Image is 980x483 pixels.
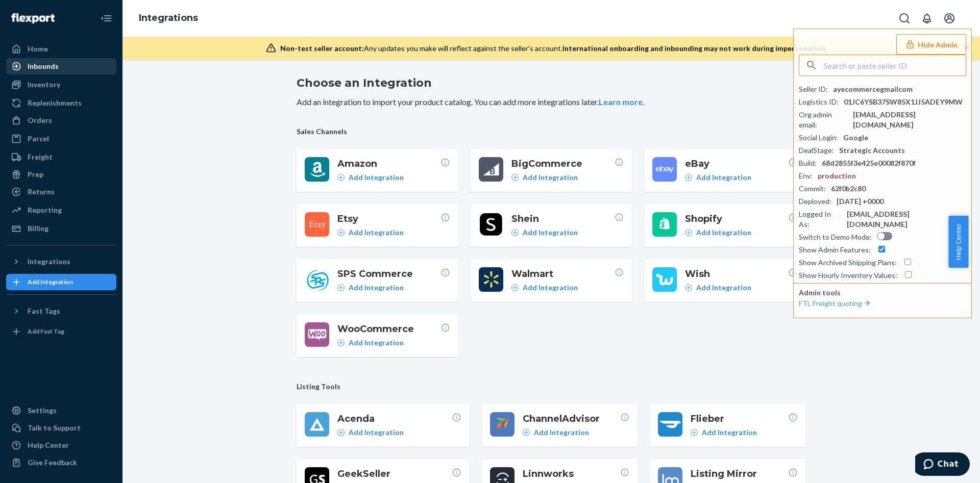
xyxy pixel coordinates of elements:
[28,61,59,71] div: Inbounds
[824,55,966,75] input: Search or paste seller ID
[799,184,826,194] div: Commit :
[6,454,116,471] button: Give Feedback
[523,427,589,438] a: Add Integration
[297,96,806,108] p: Add an integration to import your product catalog. You can add more integrations later. .
[523,467,620,480] span: Linnworks
[28,457,77,468] div: Give Feedback
[28,152,53,162] div: Freight
[28,306,60,316] div: Fast Tags
[896,34,966,55] button: Hide Admin
[11,13,55,23] img: Flexport logo
[280,43,827,54] div: Any updates you make will reflect against the seller's account.
[696,227,751,238] p: Add Integration
[685,283,751,293] a: Add Integration
[349,338,404,348] p: Add Integration
[28,44,48,54] div: Home
[28,205,62,215] div: Reporting
[853,110,966,130] div: [EMAIL_ADDRESS][DOMAIN_NAME]
[280,44,364,53] span: Non-test seller account:
[28,257,70,267] div: Integrations
[28,169,43,180] div: Prep
[799,145,834,156] div: DealStage :
[799,232,872,242] div: Switch to Demo Mode :
[523,412,620,425] span: ChannelAdvisor
[6,437,116,453] a: Help Center
[6,420,116,436] button: Talk to Support
[28,115,52,125] div: Orders
[818,171,856,181] div: production
[6,149,116,165] a: Freight
[139,12,198,23] a: Integrations
[534,427,589,438] p: Add Integration
[685,227,751,238] a: Add Integration
[131,4,206,33] ol: breadcrumbs
[523,172,578,183] p: Add Integration
[839,145,905,156] div: Strategic Accounts
[349,172,404,183] p: Add Integration
[691,427,757,438] a: Add Integration
[28,134,49,144] div: Parcel
[837,196,884,207] div: [DATE] +0000
[799,84,828,94] div: Seller ID :
[6,303,116,319] button: Fast Tags
[349,427,404,438] p: Add Integration
[696,172,751,183] p: Add Integration
[799,110,848,130] div: Org admin email :
[511,283,578,293] a: Add Integration
[799,196,831,207] div: Deployed :
[28,277,73,286] div: Add Integration
[28,327,64,336] div: Add Fast Tag
[297,75,806,91] h2: Choose an Integration
[939,8,960,29] button: Open account menu
[337,172,404,183] a: Add Integration
[337,427,404,438] a: Add Integration
[562,44,827,53] span: International onboarding and inbounding may not work during impersonation.
[948,216,968,268] button: Help Center
[337,227,404,238] a: Add Integration
[799,97,839,107] div: Logistics ID :
[799,299,872,308] a: FTL Freight quoting
[337,267,440,281] span: SPS Commerce
[799,158,817,168] div: Build :
[511,212,615,225] span: Shein
[337,467,452,480] span: GeekSeller
[337,412,452,425] span: Acenda
[685,172,751,183] a: Add Integration
[523,227,578,238] p: Add Integration
[96,8,116,29] button: Close Navigation
[337,212,440,225] span: Etsy
[511,172,578,183] a: Add Integration
[6,131,116,147] a: Parcel
[6,41,116,57] a: Home
[337,338,404,348] a: Add Integration
[6,202,116,218] a: Reporting
[894,8,915,29] button: Open Search Box
[6,112,116,129] a: Orders
[297,382,806,392] span: Listing Tools
[685,212,788,225] span: Shopify
[917,8,937,29] button: Open notifications
[28,405,57,416] div: Settings
[6,220,116,237] a: Billing
[702,427,757,438] p: Add Integration
[799,133,838,143] div: Social Login :
[6,58,116,74] a: Inbounds
[799,171,813,181] div: Env :
[28,80,60,90] div: Inventory
[6,253,116,270] button: Integrations
[915,452,970,478] iframe: Opens a widget where you can chat to one of our agents
[831,184,866,194] div: 62f0b2c80
[337,157,440,170] span: Amazon
[337,322,440,336] span: WooCommerce
[799,209,842,230] div: Logged In As :
[847,209,966,230] div: [EMAIL_ADDRESS][DOMAIN_NAME]
[6,77,116,93] a: Inventory
[6,323,116,340] a: Add Fast Tag
[28,187,55,197] div: Returns
[691,412,788,425] span: Flieber
[511,227,578,238] a: Add Integration
[6,402,116,419] a: Settings
[28,98,82,108] div: Replenishments
[6,95,116,111] a: Replenishments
